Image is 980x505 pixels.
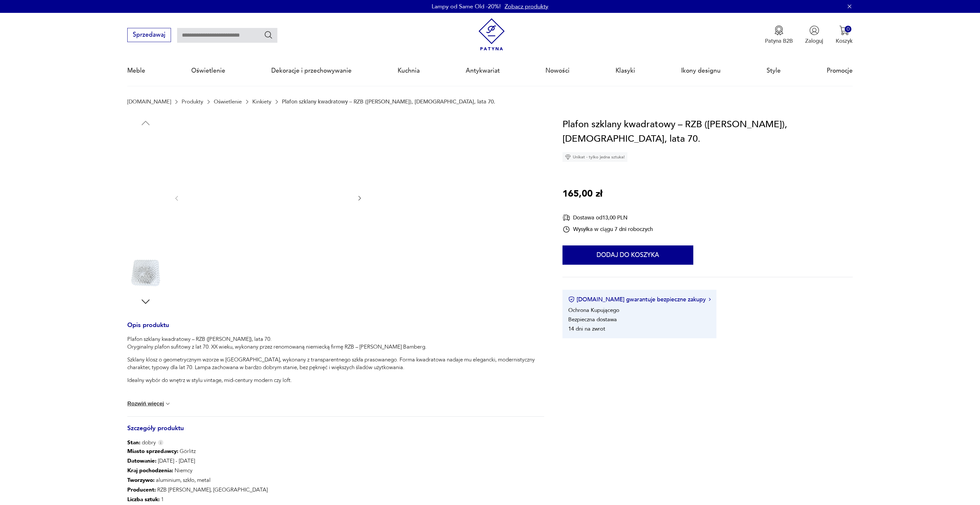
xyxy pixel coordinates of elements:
[127,439,156,447] span: dobry
[562,214,653,222] div: Dostawa od 13,00 PLN
[182,99,203,105] a: Produkty
[765,37,793,45] p: Patyna B2B
[568,325,605,332] li: 14 dni na zwrot
[127,495,268,504] p: 1
[568,306,619,314] li: Ochrona Kupującego
[127,485,268,495] p: RZB [PERSON_NAME], [GEOGRAPHIC_DATA]
[127,323,544,336] h3: Opis produktu
[127,28,171,42] button: Sprzedawaj
[127,401,171,407] button: Rozwiń więcej
[545,56,570,85] a: Nowości
[568,296,711,304] button: [DOMAIN_NAME] gwarantuje bezpieczne zakupy
[127,335,544,351] p: Plafon szklany kwadratowy – RZB ([PERSON_NAME]), lata 70. Oryginalny plafon sufitowy z lat 70. XX...
[264,30,273,40] button: Szukaj
[271,56,352,85] a: Dekoracje i przechowywanie
[127,475,268,485] p: aluminium, szkło, metal
[562,152,627,162] div: Unikat - tylko jedna sztuka!
[282,99,495,105] p: Plafon szklany kwadratowy – RZB ([PERSON_NAME]), [DEMOGRAPHIC_DATA], lata 70.
[475,18,508,51] img: Patyna - sklep z meblami i dekoracjami vintage
[562,245,693,265] button: Dodaj do koszyka
[432,3,501,11] p: Lampy od Same Old -20%!
[562,117,853,146] h1: Plafon szklany kwadratowy – RZB ([PERSON_NAME]), [DEMOGRAPHIC_DATA], lata 70.
[127,426,544,439] h3: Szczegóły produktu
[165,401,171,407] img: chevron down
[805,25,823,45] button: Zaloguj
[562,187,602,201] p: 165,00 zł
[827,56,853,85] a: Promocje
[681,56,721,85] a: Ikony designu
[565,154,571,160] img: Ikona diamentu
[845,26,851,32] div: 0
[158,440,164,445] img: Info icon
[127,132,164,169] img: Zdjęcie produktu Plafon szklany kwadratowy – RZB (Rudolf Zimmermann Bamberg), Niemcy, lata 70.
[127,466,268,475] p: Niemcy
[127,457,157,465] b: Datowanie :
[616,56,635,85] a: Klasyki
[505,3,548,11] a: Zobacz produkty
[191,56,225,85] a: Oświetlenie
[127,214,164,251] img: Zdjęcie produktu Plafon szklany kwadratowy – RZB (Rudolf Zimmermann Bamberg), Niemcy, lata 70.
[562,226,653,233] div: Wysyłka w ciągu 7 dni roboczych
[127,99,171,105] a: [DOMAIN_NAME]
[127,496,160,503] b: Liczba sztuk:
[127,476,155,484] b: Tworzywo :
[765,25,793,45] button: Patyna B2B
[805,37,823,45] p: Zaloguj
[466,56,500,85] a: Antykwariat
[127,173,164,209] img: Zdjęcie produktu Plafon szklany kwadratowy – RZB (Rudolf Zimmermann Bamberg), Niemcy, lata 70.
[839,25,849,35] img: Ikona koszyka
[774,25,784,35] img: Ikona medalu
[127,447,178,455] b: Miasto sprzedawcy :
[765,25,793,45] a: Ikona medaluPatyna B2B
[709,298,711,301] img: Ikona strzałki w prawo
[214,99,242,105] a: Oświetlenie
[127,377,544,384] p: Idealny wybór do wnętrz w stylu vintage, mid-century modern czy loft.
[127,356,544,371] p: Szklany klosz o geometrycznym wzorze w [GEOGRAPHIC_DATA], wykonany z transparentnego szkła prasow...
[809,25,819,35] img: Ikonka użytkownika
[562,214,570,222] img: Ikona dostawy
[568,296,575,303] img: Ikona certyfikatu
[836,37,853,45] p: Koszyk
[127,467,173,474] b: Kraj pochodzenia :
[127,486,156,493] b: Producent :
[127,56,145,85] a: Meble
[127,439,140,446] b: Stan:
[188,117,349,278] img: Zdjęcie produktu Plafon szklany kwadratowy – RZB (Rudolf Zimmermann Bamberg), Niemcy, lata 70.
[836,25,853,45] button: 0Koszyk
[127,389,544,397] p: Wymiary
[568,316,617,323] li: Bezpieczna dostawa
[127,255,164,291] img: Zdjęcie produktu Plafon szklany kwadratowy – RZB (Rudolf Zimmermann Bamberg), Niemcy, lata 70.
[127,33,171,38] a: Sprzedawaj
[767,56,781,85] a: Style
[127,447,268,456] p: Görlitz
[127,456,268,466] p: [DATE] - [DATE]
[252,99,271,105] a: Kinkiety
[398,56,420,85] a: Kuchnia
